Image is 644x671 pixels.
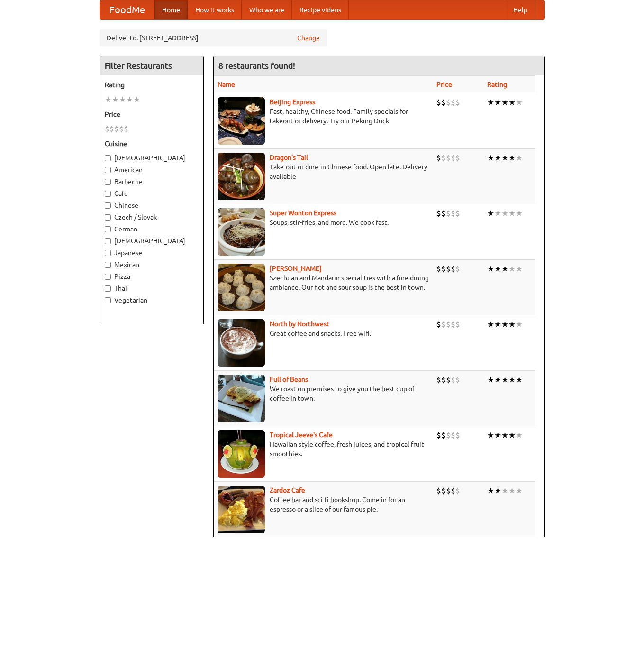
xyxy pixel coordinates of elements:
[100,0,154,19] a: FoodMe
[218,153,265,200] img: dragon.jpg
[270,154,308,161] a: Dragon's Tail
[218,81,235,88] a: Name
[105,224,199,234] label: German
[218,486,265,533] img: zardoz.jpg
[436,375,441,385] li: $
[508,97,516,108] li: ★
[154,0,188,19] a: Home
[270,98,315,106] a: Beijing Express
[218,97,265,145] img: beijing.jpg
[516,208,523,219] li: ★
[455,153,460,163] li: $
[270,209,336,217] a: Super Wonton Express
[508,486,516,496] li: ★
[441,486,446,496] li: $
[105,226,111,232] input: German
[441,375,446,385] li: $
[441,319,446,330] li: $
[487,430,494,441] li: ★
[270,431,333,439] a: Tropical Jeeve's Cafe
[451,430,455,441] li: $
[436,153,441,163] li: $
[270,487,305,494] b: Zardoz Cafe
[516,430,523,441] li: ★
[446,486,451,496] li: $
[105,110,199,119] h5: Price
[436,81,452,88] a: Price
[105,212,199,222] label: Czech / Slovak
[494,375,501,385] li: ★
[501,430,508,441] li: ★
[105,250,111,256] input: Japanese
[451,208,455,219] li: $
[501,208,508,219] li: ★
[451,486,455,496] li: $
[494,486,501,496] li: ★
[105,285,111,292] input: Thai
[516,486,523,496] li: ★
[487,153,494,163] li: ★
[105,272,199,281] label: Pizza
[436,208,441,219] li: $
[105,202,111,209] input: Chinese
[446,319,451,330] li: $
[455,208,460,219] li: $
[297,33,320,43] a: Change
[218,375,265,422] img: beans.jpg
[105,155,111,161] input: [DEMOGRAPHIC_DATA]
[446,153,451,163] li: $
[105,167,111,173] input: American
[494,97,501,108] li: ★
[218,208,265,256] img: superwonton.jpg
[446,430,451,441] li: $
[119,94,126,105] li: ★
[105,189,199,198] label: Cafe
[218,107,429,126] p: Fast, healthy, Chinese food. Family specials for takeout or delivery. Try our Peking Duck!
[455,486,460,496] li: $
[270,265,322,272] a: [PERSON_NAME]
[105,94,112,105] li: ★
[270,320,329,328] a: North by Northwest
[100,29,327,46] div: Deliver to: [STREET_ADDRESS]
[105,262,111,268] input: Mexican
[218,430,265,478] img: jeeves.jpg
[501,486,508,496] li: ★
[441,97,446,108] li: $
[451,264,455,274] li: $
[441,208,446,219] li: $
[487,264,494,274] li: ★
[133,94,140,105] li: ★
[494,319,501,330] li: ★
[487,208,494,219] li: ★
[451,319,455,330] li: $
[105,80,199,90] h5: Rating
[494,208,501,219] li: ★
[487,81,507,88] a: Rating
[436,97,441,108] li: $
[501,153,508,163] li: ★
[126,94,133,105] li: ★
[501,375,508,385] li: ★
[436,319,441,330] li: $
[105,284,199,293] label: Thai
[508,153,516,163] li: ★
[124,124,128,134] li: $
[270,376,308,383] a: Full of Beans
[516,97,523,108] li: ★
[508,319,516,330] li: ★
[114,124,119,134] li: $
[292,0,349,19] a: Recipe videos
[487,97,494,108] li: ★
[501,319,508,330] li: ★
[516,375,523,385] li: ★
[105,236,199,246] label: [DEMOGRAPHIC_DATA]
[516,264,523,274] li: ★
[242,0,292,19] a: Who we are
[109,124,114,134] li: $
[451,153,455,163] li: $
[501,264,508,274] li: ★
